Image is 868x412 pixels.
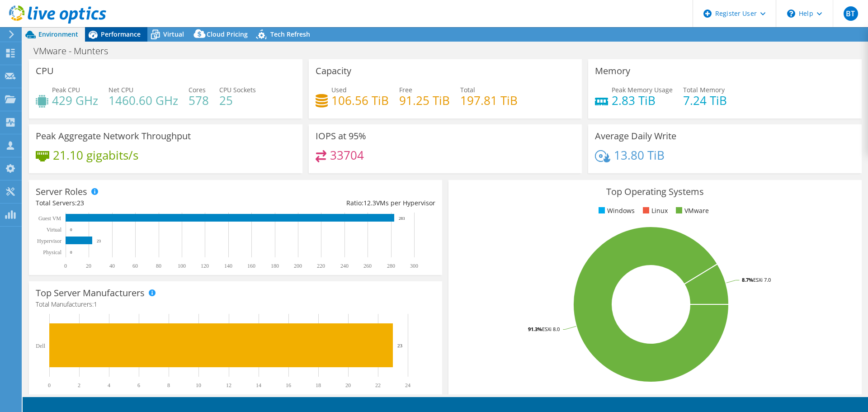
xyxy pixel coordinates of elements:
span: Cloud Pricing [207,30,248,38]
text: 100 [178,263,186,269]
text: 280 [387,263,395,269]
h4: 7.24 TiB [683,95,727,105]
h4: 2.83 TiB [612,95,673,105]
text: 140 [224,263,232,269]
text: 260 [363,263,372,269]
text: 0 [48,382,51,388]
span: Free [399,85,412,94]
span: BT [844,6,858,21]
text: 300 [410,263,418,269]
text: Physical [43,249,61,256]
text: 2 [78,382,80,388]
li: VMware [674,206,709,216]
text: 20 [345,382,351,388]
h4: Total Manufacturers: [36,299,435,309]
span: 12.3 [363,199,376,207]
text: Virtual [47,227,62,233]
tspan: ESXi 8.0 [542,326,560,332]
text: 283 [399,216,405,221]
h3: Average Daily Write [595,131,676,141]
h4: 106.56 TiB [331,95,389,105]
text: 0 [70,227,72,232]
h4: 578 [189,95,209,105]
h3: CPU [36,66,54,76]
span: Virtual [163,30,184,38]
text: 60 [132,263,138,269]
text: 6 [137,382,140,388]
span: CPU Sockets [219,85,256,94]
tspan: ESXi 7.0 [753,276,771,283]
span: Performance [101,30,141,38]
h3: Memory [595,66,630,76]
h3: Top Operating Systems [455,187,855,197]
span: Environment [38,30,78,38]
h4: 13.80 TiB [614,150,665,160]
li: Windows [596,206,635,216]
li: Linux [641,206,668,216]
text: 12 [226,382,231,388]
div: Total Servers: [36,198,236,208]
text: 0 [70,250,72,255]
text: Guest VM [38,215,61,222]
h4: 429 GHz [52,95,98,105]
text: Dell [36,343,45,349]
span: Peak Memory Usage [612,85,673,94]
svg: \n [787,9,795,18]
h3: Peak Aggregate Network Throughput [36,131,191,141]
h4: 21.10 gigabits/s [53,150,138,160]
text: 20 [86,263,91,269]
text: 120 [201,263,209,269]
span: Total Memory [683,85,725,94]
text: 160 [247,263,255,269]
span: 23 [77,199,84,207]
text: 14 [256,382,261,388]
h4: 25 [219,95,256,105]
text: 23 [97,239,101,243]
span: 1 [94,300,97,308]
span: Peak CPU [52,85,80,94]
text: 16 [286,382,291,388]
text: 10 [196,382,201,388]
span: Used [331,85,347,94]
h3: Server Roles [36,187,87,197]
text: 23 [397,343,403,348]
div: Ratio: VMs per Hypervisor [236,198,435,208]
tspan: 8.7% [742,276,753,283]
span: Tech Refresh [270,30,310,38]
h4: 197.81 TiB [460,95,518,105]
text: 180 [271,263,279,269]
h4: 33704 [330,150,364,160]
text: 18 [316,382,321,388]
tspan: 91.3% [528,326,542,332]
text: 24 [405,382,410,388]
text: 40 [109,263,115,269]
text: 8 [167,382,170,388]
span: Net CPU [108,85,133,94]
h3: Capacity [316,66,351,76]
h1: VMware - Munters [29,46,122,56]
h4: 1460.60 GHz [108,95,178,105]
h3: IOPS at 95% [316,131,366,141]
text: 22 [375,382,381,388]
text: 80 [156,263,161,269]
text: 0 [64,263,67,269]
text: 220 [317,263,325,269]
text: Hypervisor [37,238,61,244]
h4: 91.25 TiB [399,95,450,105]
text: 240 [340,263,349,269]
span: Cores [189,85,206,94]
text: 4 [108,382,110,388]
span: Total [460,85,475,94]
text: 200 [294,263,302,269]
h3: Top Server Manufacturers [36,288,145,298]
